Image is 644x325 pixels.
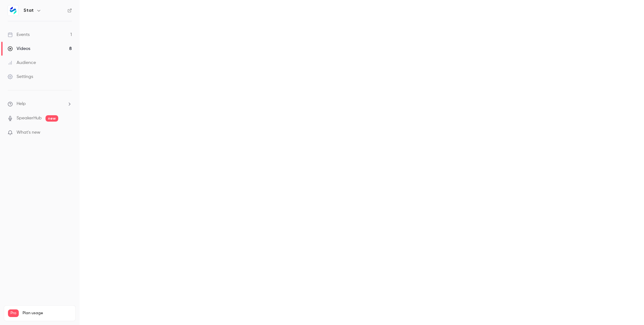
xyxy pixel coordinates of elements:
[8,60,36,66] div: Audience
[8,74,33,80] div: Settings
[17,101,26,107] span: Help
[17,129,40,136] span: What's new
[8,5,18,16] img: Stat
[8,32,30,38] div: Events
[8,46,30,52] div: Videos
[8,309,19,317] span: Pro
[64,130,72,136] iframe: Noticeable Trigger
[45,115,58,122] span: new
[24,7,34,14] h6: Stat
[17,115,42,122] a: SpeakerHub
[8,101,72,107] li: help-dropdown-opener
[23,311,72,316] span: Plan usage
